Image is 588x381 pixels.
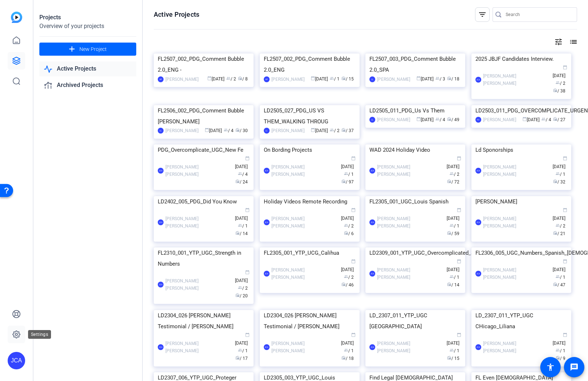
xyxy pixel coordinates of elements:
span: [DATE] [205,128,222,133]
span: / 2 [344,223,354,229]
mat-icon: accessibility [546,363,555,372]
div: JCA [369,344,375,350]
div: LL [369,117,375,123]
div: On Bording Projects [264,144,356,155]
h1: Active Projects [154,10,199,19]
span: / 59 [447,231,459,236]
div: LD2304_026 [PERSON_NAME] Testimonial / [PERSON_NAME] [158,310,250,332]
span: / 9 [556,356,565,361]
span: calendar_today [457,208,461,212]
span: radio [553,282,557,286]
span: / 18 [447,76,459,82]
span: group [238,348,242,352]
div: FL2507_002_PDG_Comment Bubble 2.0_ENG - [158,53,250,75]
span: / 1 [556,275,565,280]
span: radio [341,282,346,286]
span: / 8 [238,76,248,82]
span: / 4 [224,128,234,133]
span: / 4 [541,117,551,122]
span: / 24 [235,179,248,184]
span: / 17 [235,356,248,361]
div: JCA [369,219,375,225]
span: calendar_today [205,128,209,132]
span: [DATE] [416,76,434,82]
span: calendar_today [563,65,567,70]
mat-icon: add [67,45,77,54]
span: radio [344,231,348,235]
span: group [344,171,348,176]
span: group [238,285,242,290]
span: / 6 [344,231,354,236]
span: [DATE] [553,333,567,346]
span: calendar_today [457,156,461,160]
span: group [556,223,560,227]
div: JCA [475,271,481,277]
span: group [238,223,242,227]
span: / 18 [341,356,354,361]
span: / 2 [450,172,459,177]
div: JCA [8,352,25,369]
div: LD_2307_011_YTP_UGC [GEOGRAPHIC_DATA] [369,310,461,332]
div: [PERSON_NAME] [PERSON_NAME] [483,163,549,178]
div: [PERSON_NAME] [PERSON_NAME] [271,215,337,230]
div: [PERSON_NAME] [PERSON_NAME] [483,266,549,281]
a: Archived Projects [39,78,136,93]
span: calendar_today [245,333,250,337]
div: [PERSON_NAME] [PERSON_NAME] [271,340,337,354]
div: JCA [369,271,375,277]
span: New Project [79,45,107,53]
div: LD2304_026 [PERSON_NAME] Testimonial / [PERSON_NAME] [264,310,356,332]
span: calendar_today [416,76,421,80]
div: Ld Sponorships [475,144,567,155]
div: [PERSON_NAME] [PERSON_NAME] [377,266,443,281]
div: AP [158,76,164,82]
span: group [344,223,348,227]
span: / 1 [238,223,248,229]
span: / 2 [556,223,565,229]
div: WAD 2024 Holiday Video [369,144,461,155]
span: / 4 [435,117,445,122]
span: calendar_today [563,259,567,263]
span: / 20 [235,293,248,298]
div: JCA [158,219,164,225]
span: / 14 [235,231,248,236]
div: LL [369,76,375,82]
span: [DATE] [522,117,540,122]
div: LD2503_011_PDG_OVERCOMPLICATE_URGENCY_JO [475,105,567,116]
span: calendar_today [563,156,567,160]
span: [DATE] [341,208,356,221]
span: group [556,274,560,279]
span: / 1 [556,348,565,353]
span: / 15 [447,356,459,361]
div: JCA [158,168,164,174]
span: / 15 [341,76,354,82]
div: [PERSON_NAME] [271,127,305,134]
span: / 1 [344,172,354,177]
div: 2025 JBJF Candidates Interview. [475,53,567,64]
span: calendar_today [416,117,421,121]
button: New Project [39,43,136,56]
div: [PERSON_NAME] [PERSON_NAME] [271,163,337,178]
span: / 72 [447,179,459,184]
div: JCA [475,77,481,83]
div: LD2505_011_PDG_Us Vs Them [369,105,461,116]
div: JCA [264,168,270,174]
span: calendar_today [245,208,250,212]
div: LL [158,128,164,134]
span: radio [341,179,346,183]
div: PDG_Overcomplicate_UGC_New Fe [158,144,250,155]
span: group [330,128,334,132]
div: FL2507_003_PDG_Comment Bubble 2.0_SPA [369,53,461,75]
span: calendar_today [457,259,461,263]
span: / 1 [330,76,340,82]
div: [PERSON_NAME] [PERSON_NAME] [165,163,231,178]
div: JCA [264,271,270,277]
span: [DATE] [235,333,250,346]
img: blue-gradient.svg [11,12,22,23]
span: calendar_today [563,333,567,337]
span: radio [447,117,451,121]
div: [PERSON_NAME] [PERSON_NAME] [483,215,549,230]
div: FL2507_002_PDG_Comment Bubble 2.0_ENG [264,53,356,75]
span: / 49 [447,117,459,122]
span: radio [447,231,451,235]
